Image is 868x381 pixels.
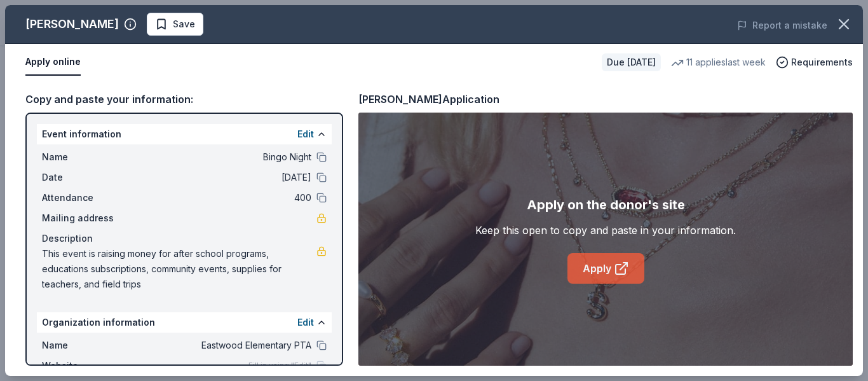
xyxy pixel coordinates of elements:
[358,91,499,107] div: [PERSON_NAME] Application
[42,358,127,373] span: Website
[127,170,311,185] span: [DATE]
[248,361,311,371] span: Fill in using "Edit"
[42,338,127,353] span: Name
[173,17,195,32] span: Save
[25,14,119,34] div: [PERSON_NAME]
[42,190,127,205] span: Attendance
[791,55,853,70] span: Requirements
[127,338,311,353] span: Eastwood Elementary PTA
[42,231,327,246] div: Description
[127,190,311,205] span: 400
[475,223,736,238] div: Keep this open to copy and paste in your information.
[42,246,316,292] span: This event is raising money for after school programs, educations subscriptions, community events...
[42,149,127,165] span: Name
[25,49,81,76] button: Apply online
[37,124,332,144] div: Event information
[737,18,827,33] button: Report a mistake
[567,253,644,284] a: Apply
[127,149,311,165] span: Bingo Night
[297,127,314,142] button: Edit
[42,211,127,226] span: Mailing address
[147,13,203,36] button: Save
[671,55,766,70] div: 11 applies last week
[42,170,127,185] span: Date
[776,55,853,70] button: Requirements
[25,91,343,107] div: Copy and paste your information:
[527,195,685,215] div: Apply on the donor's site
[602,53,661,71] div: Due [DATE]
[297,315,314,330] button: Edit
[37,312,332,333] div: Organization information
